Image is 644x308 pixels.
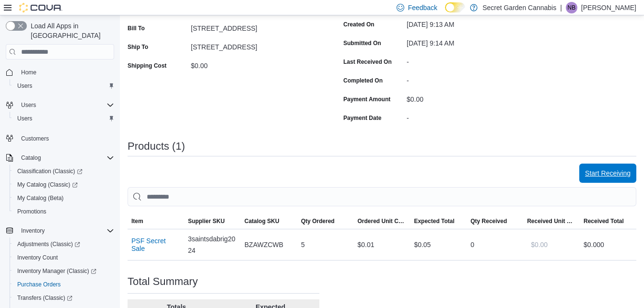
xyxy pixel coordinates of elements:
[17,132,114,144] span: Customers
[21,154,41,162] span: Catalog
[527,217,576,225] span: Received Unit Cost
[407,92,535,103] div: $0.00
[17,225,48,237] button: Inventory
[445,2,465,12] input: Dark Mode
[414,217,454,225] span: Expected Total
[27,21,114,40] span: Load All Apps in [GEOGRAPHIC_DATA]
[2,151,118,165] button: Catalog
[10,79,118,93] button: Users
[343,95,390,103] label: Payment Amount
[566,2,577,13] div: Nick Brodmann
[13,192,114,204] span: My Catalog (Beta)
[13,113,114,124] span: Users
[17,225,114,237] span: Inventory
[13,179,114,190] span: My Catalog (Classic)
[13,80,114,92] span: Users
[13,279,65,290] a: Purchase Orders
[10,191,118,205] button: My Catalog (Beta)
[407,73,535,84] div: -
[13,292,76,304] a: Transfers (Classic)
[19,3,62,12] img: Cova
[13,206,114,217] span: Promotions
[128,276,198,287] h3: Total Summary
[13,166,86,177] a: Classification (Classic)
[2,131,118,145] button: Customers
[358,217,407,225] span: Ordered Unit Cost
[191,21,319,32] div: [STREET_ADDRESS]
[13,113,36,124] a: Users
[13,292,114,304] span: Transfers (Classic)
[131,237,180,252] button: PSF Secret Sale
[13,206,50,217] a: Promotions
[17,99,40,111] button: Users
[17,152,114,164] span: Catalog
[10,291,118,305] a: Transfers (Classic)
[2,98,118,112] button: Users
[17,181,78,189] span: My Catalog (Classic)
[407,110,535,122] div: -
[13,192,68,204] a: My Catalog (Beta)
[584,239,632,250] div: $0.00 0
[13,265,100,277] a: Inventory Manager (Classic)
[21,69,36,76] span: Home
[21,227,45,235] span: Inventory
[410,213,467,229] button: Expected Total
[297,213,354,229] button: Qty Ordered
[13,252,62,263] a: Inventory Count
[523,213,580,229] button: Received Unit Cost
[245,217,280,225] span: Catalog SKU
[482,2,556,13] p: Secret Garden Cannabis
[17,208,47,215] span: Promotions
[407,17,535,28] div: [DATE] 9:13 AM
[17,115,32,122] span: Users
[13,238,84,250] a: Adjustments (Classic)
[21,101,36,109] span: Users
[17,281,61,288] span: Purchase Orders
[580,213,636,229] button: Received Total
[584,217,624,225] span: Received Total
[568,2,576,13] span: NB
[21,135,49,142] span: Customers
[343,77,383,84] label: Completed On
[467,213,523,229] button: Qty Received
[188,233,237,256] span: 3saintsdabrig2024
[184,213,241,229] button: Supplier SKU
[17,167,82,175] span: Classification (Classic)
[10,251,118,264] button: Inventory Count
[10,237,118,251] a: Adjustments (Classic)
[10,112,118,125] button: Users
[10,264,118,278] a: Inventory Manager (Classic)
[343,58,392,66] label: Last Received On
[17,294,72,302] span: Transfers (Classic)
[128,213,184,229] button: Item
[13,238,114,250] span: Adjustments (Classic)
[191,58,319,70] div: $0.00
[2,224,118,237] button: Inventory
[13,265,114,277] span: Inventory Manager (Classic)
[467,235,523,254] div: 0
[17,240,80,248] span: Adjustments (Classic)
[585,168,631,178] span: Start Receiving
[128,24,145,32] label: Bill To
[131,217,143,225] span: Item
[579,164,636,183] button: Start Receiving
[17,67,40,78] a: Home
[17,133,53,144] a: Customers
[128,141,185,152] h3: Products (1)
[343,39,381,47] label: Submitted On
[128,62,166,70] label: Shipping Cost
[407,36,535,47] div: [DATE] 9:14 AM
[354,213,410,229] button: Ordered Unit Cost
[2,65,118,79] button: Home
[17,254,58,261] span: Inventory Count
[17,194,64,202] span: My Catalog (Beta)
[245,239,283,250] span: BZAWZCWB
[531,240,548,249] span: $0.00
[581,2,636,13] p: [PERSON_NAME]
[17,267,96,275] span: Inventory Manager (Classic)
[560,2,562,13] p: |
[343,114,381,122] label: Payment Date
[343,21,375,28] label: Created On
[17,66,114,78] span: Home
